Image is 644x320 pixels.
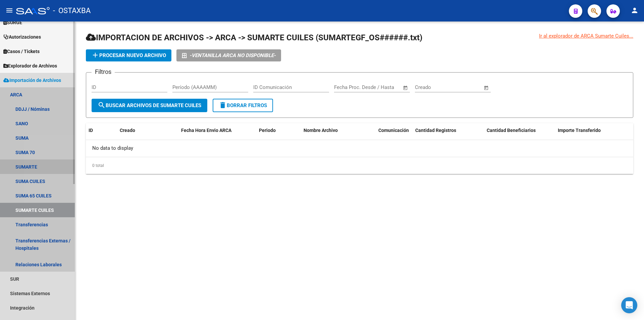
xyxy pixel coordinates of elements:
[304,128,338,133] span: Nombre Archivo
[86,123,117,138] datatable-header-cell: ID
[91,52,166,58] span: Procesar nuevo archivo
[378,128,409,133] span: Comunicación
[92,67,115,77] h3: Filtros
[89,128,93,133] span: ID
[256,123,301,138] datatable-header-cell: Periodo
[178,123,257,138] datatable-header-cell: Fecha Hora Envio ARCA
[92,99,207,112] button: Buscar Archivos de Sumarte Cuiles
[3,33,41,41] span: Autorizaciones
[376,123,413,138] datatable-header-cell: Comunicación
[86,49,171,61] button: Procesar nuevo archivo
[120,128,135,133] span: Creado
[86,33,422,42] span: IMPORTACION DE ARCHIVOS -> ARCA -> SUMARTE CUILES (SUMARTEGF_OS######.txt)
[181,128,231,133] span: Fecha Hora Envio ARCA
[91,51,99,59] mat-icon: add
[621,297,637,313] div: Open Intercom Messenger
[176,49,281,61] button: -VENTANILLA ARCA NO DISPONIBLE-
[413,123,484,138] datatable-header-cell: Cantidad Registros
[86,157,633,174] div: 0 total
[443,84,475,90] input: End date
[98,102,201,108] span: Buscar Archivos de Sumarte Cuiles
[402,84,410,92] button: Open calendar
[3,62,57,70] span: Explorador de Archivos
[213,99,273,112] button: Borrar Filtros
[190,49,276,61] i: -VENTANILLA ARCA NO DISPONIBLE-
[415,84,437,90] input: Start date
[631,6,639,14] mat-icon: person
[98,101,106,109] mat-icon: search
[117,123,178,138] datatable-header-cell: Creado
[362,84,394,90] input: End date
[5,6,13,14] mat-icon: menu
[301,123,376,138] datatable-header-cell: Nombre Archivo
[3,48,40,55] span: Casos / Tickets
[484,123,555,138] datatable-header-cell: Cantidad Beneficiarios
[219,101,227,109] mat-icon: delete
[259,128,276,133] span: Periodo
[53,3,91,18] span: - OSTAXBA
[219,102,267,108] span: Borrar Filtros
[3,77,61,84] span: Importación de Archivos
[539,32,633,40] div: Ir al explorador de ARCA Sumarte Cuiles...
[558,128,601,133] span: Importe Transferido
[3,19,22,26] span: SURGE
[415,128,456,133] span: Cantidad Registros
[555,123,633,138] datatable-header-cell: Importe Transferido
[483,84,490,92] button: Open calendar
[334,84,356,90] input: Start date
[86,140,633,157] div: No data to display
[487,128,536,133] span: Cantidad Beneficiarios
